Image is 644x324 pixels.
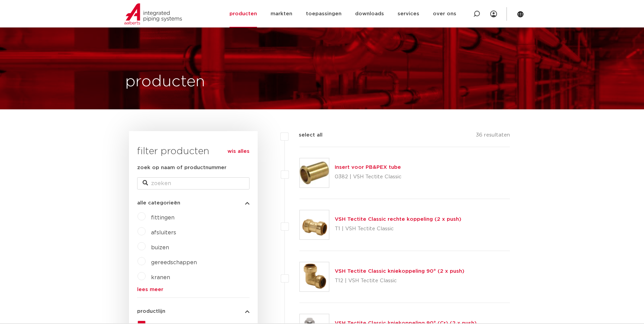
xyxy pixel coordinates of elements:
[151,215,174,220] a: fittingen
[289,131,323,139] label: select all
[137,309,250,314] button: productlijn
[300,210,329,239] img: Thumbnail for VSH Tectite Classic rechte koppeling (2 x push)
[137,200,180,205] span: alle categorieën
[137,309,165,314] span: productlijn
[137,164,226,172] label: zoek op naam of productnummer
[335,223,461,234] p: T1 | VSH Tectite Classic
[137,200,250,205] button: alle categorieën
[151,260,197,265] a: gereedschappen
[335,172,402,182] p: 0382 | VSH Tectite Classic
[300,262,329,291] img: Thumbnail for VSH Tectite Classic kniekoppeling 90° (2 x push)
[125,71,205,93] h1: producten
[335,165,401,170] a: Insert voor PB&PEX tube
[137,145,250,158] h3: filter producten
[227,147,250,156] a: wis alles
[151,275,170,280] a: kranen
[335,269,464,274] a: VSH Tectite Classic kniekoppeling 90° (2 x push)
[335,275,464,286] p: T12 | VSH Tectite Classic
[476,131,510,142] p: 36 resultaten
[137,177,250,190] input: zoeken
[335,217,461,222] a: VSH Tectite Classic rechte koppeling (2 x push)
[137,287,250,292] a: lees meer
[300,158,329,187] img: Thumbnail for Insert voor PB&PEX tube
[151,245,169,250] a: buizen
[151,230,176,235] a: afsluiters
